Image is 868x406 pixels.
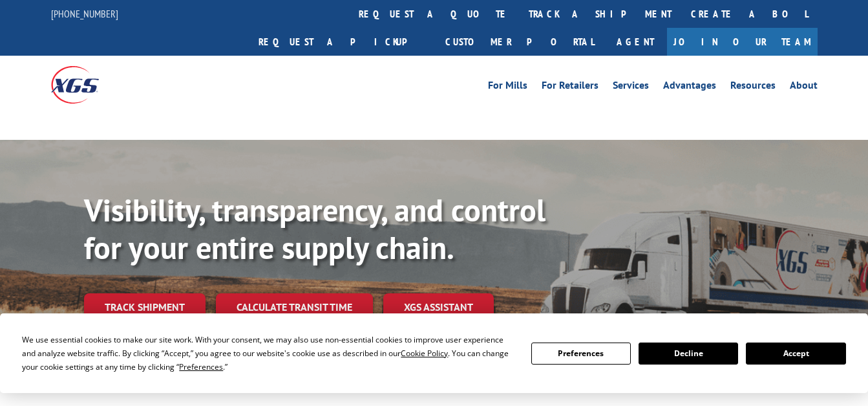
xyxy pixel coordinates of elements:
[51,7,118,20] a: [PHONE_NUMBER]
[730,80,776,95] a: Resources
[488,80,527,95] a: For Mills
[542,80,598,95] a: For Retailers
[663,80,716,95] a: Advantages
[179,361,223,372] span: Preferences
[84,293,206,321] a: Track shipment
[249,28,436,56] a: Request a pickup
[639,343,738,365] button: Decline
[22,333,515,374] div: We use essential cookies to make our site work. With your consent, we may also use non-essential ...
[790,80,818,95] a: About
[84,190,545,267] b: Visibility, transparency, and control for your entire supply chain.
[401,348,448,359] span: Cookie Policy
[436,28,604,56] a: Customer Portal
[216,293,373,321] a: Calculate transit time
[746,343,845,365] button: Accept
[667,28,818,56] a: Join Our Team
[531,343,631,365] button: Preferences
[383,293,494,321] a: XGS ASSISTANT
[613,80,649,95] a: Services
[604,28,667,56] a: Agent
